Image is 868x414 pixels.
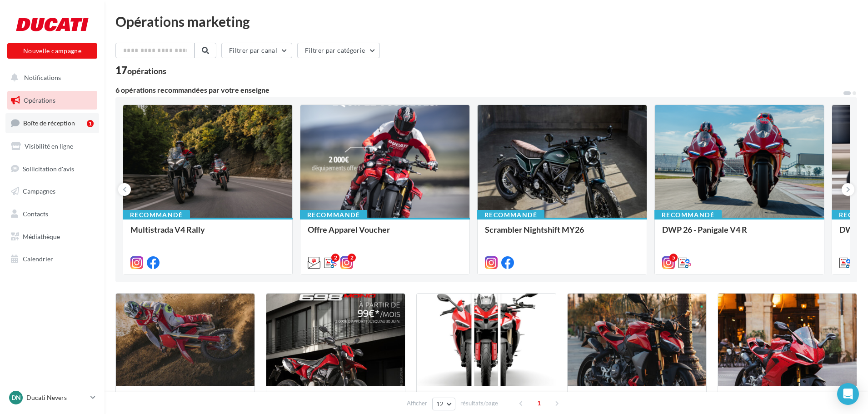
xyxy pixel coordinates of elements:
a: Opérations [5,91,99,110]
div: DWP 26 - Panigale V4 R [662,225,817,243]
span: Notifications [24,74,61,81]
p: Ducati Nevers [26,393,87,402]
span: Médiathèque [23,233,60,240]
div: Recommandé [123,210,190,220]
div: opérations [127,67,166,75]
span: Sollicitation d'avis [23,165,74,172]
div: 17 [115,65,166,75]
button: Filtrer par canal [221,43,292,58]
div: Opérations marketing [115,15,857,28]
div: Recommandé [654,210,722,220]
span: Opérations [24,96,55,104]
span: Afficher [407,399,427,408]
span: DN [11,393,21,402]
span: 1 [532,396,546,410]
div: Multistrada V4 Rally [130,225,285,243]
div: 1 [87,120,94,127]
span: 12 [436,400,444,408]
a: Sollicitation d'avis [5,160,99,179]
a: Calendrier [5,249,99,269]
div: 5 [669,254,678,262]
div: Recommandé [300,210,367,220]
button: Filtrer par catégorie [297,43,380,58]
span: Campagnes [23,187,55,195]
a: Contacts [5,205,99,224]
a: Médiathèque [5,227,99,246]
div: Open Intercom Messenger [837,383,859,405]
div: 2 [348,254,356,262]
div: Recommandé [477,210,544,220]
div: 6 opérations recommandées par votre enseigne [115,86,843,94]
a: DN Ducati Nevers [7,389,97,406]
div: Scrambler Nightshift MY26 [485,225,639,243]
div: Offre Apparel Voucher [308,225,462,243]
span: résultats/page [460,399,498,408]
a: Boîte de réception1 [5,113,99,133]
button: 12 [432,398,455,410]
span: Boîte de réception [23,119,75,127]
span: Calendrier [23,255,53,263]
a: Campagnes [5,182,99,201]
button: Notifications [5,68,95,87]
div: 2 [331,254,339,262]
span: Visibilité en ligne [25,142,73,150]
button: Nouvelle campagne [7,43,97,59]
a: Visibilité en ligne [5,137,99,156]
span: Contacts [23,210,48,218]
